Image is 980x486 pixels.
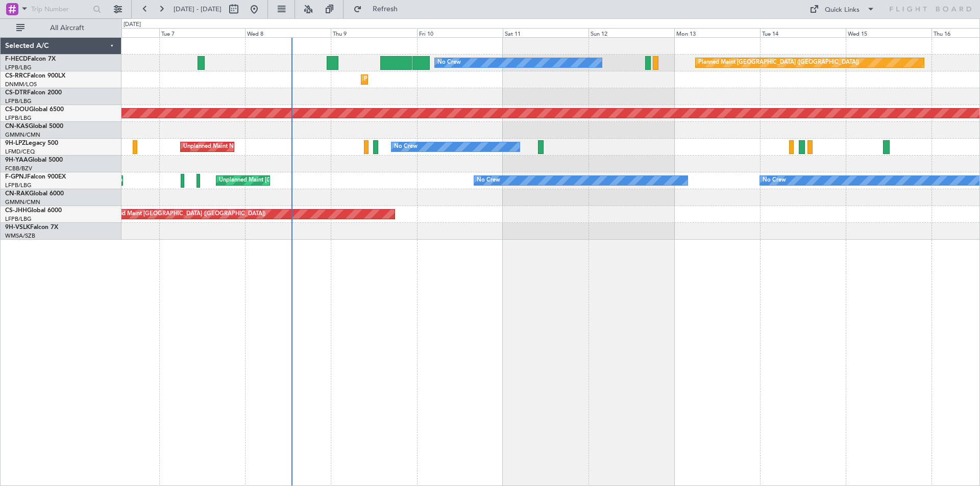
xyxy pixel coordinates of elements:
[5,224,30,231] span: 9H-VSLK
[763,173,786,188] div: No Crew
[331,28,416,37] div: Thu 9
[174,5,222,14] span: [DATE] - [DATE]
[245,28,331,37] div: Wed 8
[846,28,932,37] div: Wed 15
[674,28,760,37] div: Mon 13
[219,173,387,188] div: Unplanned Maint [GEOGRAPHIC_DATA] ([GEOGRAPHIC_DATA])
[5,81,37,88] a: DNMM/LOS
[5,140,58,146] a: 9H-LPZLegacy 500
[5,174,66,180] a: F-GPNJFalcon 900EX
[698,55,859,70] div: Planned Maint [GEOGRAPHIC_DATA] ([GEOGRAPHIC_DATA])
[364,72,470,87] div: Planned Maint Lagos ([PERSON_NAME])
[27,24,108,32] span: All Aircraft
[417,28,503,37] div: Fri 10
[5,224,58,231] a: 9H-VSLKFalcon 7X
[5,107,64,113] a: CS-DOUGlobal 6500
[5,107,29,113] span: CS-DOU
[5,198,40,206] a: GMMN/CMN
[5,174,27,180] span: F-GPNJ
[589,28,674,37] div: Sun 12
[5,90,27,96] span: CS-DTR
[5,73,65,79] a: CS-RRCFalcon 900LX
[437,55,461,70] div: No Crew
[5,191,64,197] a: CN-RAKGlobal 6000
[364,6,407,13] span: Refresh
[124,20,141,29] div: [DATE]
[349,1,410,17] button: Refresh
[5,208,27,214] span: CS-JHH
[804,1,880,17] button: Quick Links
[825,5,860,15] div: Quick Links
[5,64,32,71] a: LFPB/LBG
[5,140,26,146] span: 9H-LPZ
[5,114,32,122] a: LFPB/LBG
[5,157,28,163] span: 9H-YAA
[5,123,63,130] a: CN-KASGlobal 5000
[183,139,304,155] div: Unplanned Maint Nice ([GEOGRAPHIC_DATA])
[503,28,589,37] div: Sat 11
[5,157,63,163] a: 9H-YAAGlobal 5000
[5,56,56,62] a: F-HECDFalcon 7X
[5,182,32,189] a: LFPB/LBG
[5,215,32,223] a: LFPB/LBG
[159,28,245,37] div: Tue 7
[5,56,28,62] span: F-HECD
[5,90,62,96] a: CS-DTRFalcon 2000
[5,208,62,214] a: CS-JHHGlobal 6000
[105,207,265,222] div: Planned Maint [GEOGRAPHIC_DATA] ([GEOGRAPHIC_DATA])
[11,20,111,36] button: All Aircraft
[477,173,500,188] div: No Crew
[760,28,846,37] div: Tue 14
[5,123,29,130] span: CN-KAS
[5,148,35,156] a: LFMD/CEQ
[5,131,40,139] a: GMMN/CMN
[31,2,90,17] input: Trip Number
[394,139,418,155] div: No Crew
[5,232,35,240] a: WMSA/SZB
[5,191,29,197] span: CN-RAK
[5,165,32,172] a: FCBB/BZV
[5,97,32,105] a: LFPB/LBG
[5,73,27,79] span: CS-RRC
